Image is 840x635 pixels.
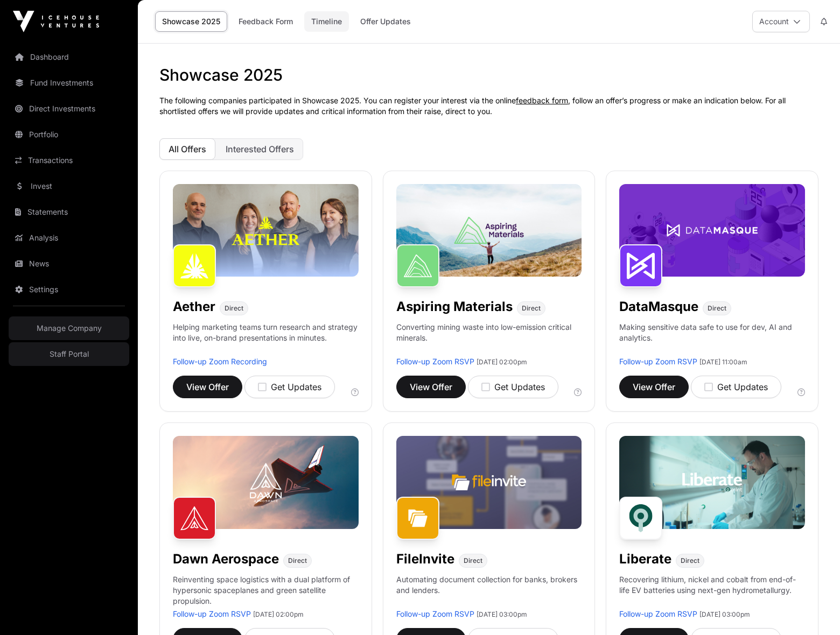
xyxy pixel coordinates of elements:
img: Dawn Aerospace [173,497,216,540]
button: Get Updates [468,376,558,398]
h1: Aether [173,298,215,315]
h1: FileInvite [396,551,454,568]
a: Direct Investments [9,97,129,121]
a: Showcase 2025 [155,11,227,32]
span: [DATE] 03:00pm [477,610,527,618]
a: Fund Investments [9,71,129,95]
a: Feedback Form [232,11,300,32]
button: View Offer [173,376,242,398]
img: Dawn-Banner.jpg [173,436,359,528]
a: feedback form [516,96,568,105]
img: Icehouse Ventures Logo [13,11,99,32]
p: Automating document collection for banks, brokers and lenders. [396,574,582,609]
a: Offer Updates [353,11,418,32]
span: Direct [225,304,243,313]
button: Account [752,11,810,32]
h1: Showcase 2025 [159,65,818,84]
span: [DATE] 03:00pm [699,610,750,618]
a: Statements [9,200,129,224]
span: View Offer [633,380,675,393]
a: Settings [9,278,129,301]
a: Portfolio [9,123,129,146]
img: DataMasque-Banner.jpg [619,184,805,277]
a: Follow-up Zoom RSVP [173,609,251,618]
a: Timeline [304,11,349,32]
span: [DATE] 11:00am [699,358,747,366]
img: Aether [173,244,216,287]
iframe: Chat Widget [786,583,840,635]
span: Direct [708,304,726,313]
p: Making sensitive data safe to use for dev, AI and analytics. [619,322,805,356]
button: Get Updates [244,376,335,398]
span: Direct [681,556,699,565]
a: Staff Portal [9,342,129,366]
h1: Aspiring Materials [396,298,513,315]
img: Liberate-Banner.jpg [619,436,805,528]
button: Interested Offers [216,138,303,160]
p: The following companies participated in Showcase 2025. You can register your interest via the onl... [159,95,818,117]
p: Reinventing space logistics with a dual platform of hypersonic spaceplanes and green satellite pr... [173,574,359,609]
a: Follow-up Zoom RSVP [619,609,697,618]
h1: DataMasque [619,298,698,315]
img: Aether-Banner.jpg [173,184,359,277]
span: Interested Offers [226,144,294,154]
h1: Liberate [619,551,671,568]
img: File-Invite-Banner.jpg [396,436,582,528]
a: Dashboard [9,45,129,69]
a: Follow-up Zoom RSVP [619,357,697,366]
img: Liberate [619,497,662,540]
p: Recovering lithium, nickel and cobalt from end-of-life EV batteries using next-gen hydrometallurgy. [619,574,805,609]
button: View Offer [619,376,689,398]
div: Get Updates [481,380,545,393]
div: Get Updates [258,380,321,393]
button: View Offer [396,376,466,398]
img: DataMasque [619,244,662,287]
span: Direct [288,556,307,565]
a: Analysis [9,226,129,250]
span: [DATE] 02:00pm [253,610,304,618]
span: View Offer [410,380,452,393]
p: Converting mining waste into low-emission critical minerals. [396,322,582,356]
button: Get Updates [691,376,781,398]
p: Helping marketing teams turn research and strategy into live, on-brand presentations in minutes. [173,322,359,356]
a: Follow-up Zoom RSVP [396,609,474,618]
a: Follow-up Zoom RSVP [396,357,474,366]
a: Follow-up Zoom Recording [173,357,267,366]
img: Aspiring Materials [396,244,439,287]
a: News [9,252,129,276]
a: Invest [9,174,129,198]
span: All Offers [169,144,206,154]
img: FileInvite [396,497,439,540]
h1: Dawn Aerospace [173,551,279,568]
div: Get Updates [704,380,768,393]
img: Aspiring-Banner.jpg [396,184,582,277]
span: Direct [464,556,482,565]
a: Transactions [9,149,129,172]
span: Direct [522,304,541,313]
a: Manage Company [9,316,129,340]
span: View Offer [186,380,229,393]
span: [DATE] 02:00pm [477,358,527,366]
button: All Offers [159,138,215,160]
